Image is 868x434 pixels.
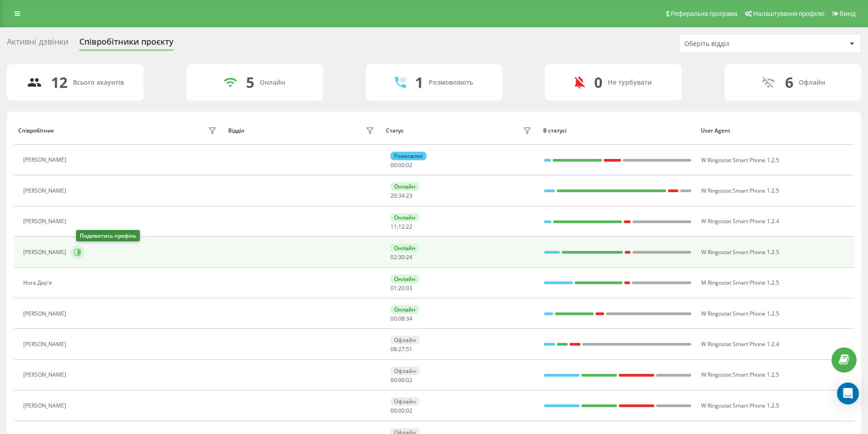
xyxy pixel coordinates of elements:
div: Не турбувати [608,79,652,87]
div: [PERSON_NAME] [23,188,68,194]
div: Відділ [228,128,244,134]
div: Офлайн [799,79,825,87]
span: 00 [390,407,397,414]
span: 02 [406,161,412,169]
span: 30 [398,253,405,261]
span: 34 [406,315,412,322]
span: 12 [398,223,405,230]
span: 02 [406,376,412,384]
span: W Ringostat Smart Phone 1.2.5 [701,310,779,317]
div: Розмовляє [390,152,426,160]
span: 23 [406,192,412,199]
span: W Ringostat Smart Phone 1.2.5 [701,248,779,256]
span: 02 [406,407,412,414]
span: W Ringostat Smart Phone 1.2.4 [701,340,779,348]
span: 34 [398,192,405,199]
span: W Ringostat Smart Phone 1.2.5 [701,187,779,194]
div: 6 [785,74,793,91]
span: 11 [390,223,397,230]
span: 08 [398,315,405,322]
span: 02 [390,253,397,261]
div: Активні дзвінки [7,37,68,51]
div: Онлайн [390,275,419,283]
span: 00 [398,407,405,414]
div: Подивитись профіль [76,230,140,241]
span: 27 [398,345,405,353]
div: Офлайн [390,367,420,375]
div: [PERSON_NAME] [23,311,68,317]
span: 01 [390,284,397,292]
div: : : [390,377,412,383]
div: [PERSON_NAME] [23,372,68,378]
span: 00 [398,376,405,384]
span: 00 [390,161,397,169]
span: 20 [398,284,405,292]
div: Онлайн [390,213,419,222]
div: [PERSON_NAME] [23,341,68,347]
div: Онлайн [390,244,419,252]
span: 03 [406,284,412,292]
div: : : [390,224,412,230]
div: [PERSON_NAME] [23,403,68,409]
span: 20 [390,192,397,199]
div: Всього акаунтів [73,79,124,87]
div: User Agent [701,128,850,134]
div: Онлайн [260,79,285,87]
span: 00 [390,315,397,322]
div: Офлайн [390,336,420,344]
div: Open Intercom Messenger [837,383,859,404]
div: : : [390,254,412,260]
span: 00 [390,376,397,384]
div: Співробітники проєкту [79,37,174,51]
div: Співробітник [18,128,54,134]
div: 1 [415,74,423,91]
div: В статусі [543,128,692,134]
div: : : [390,162,412,168]
div: Онлайн [390,182,419,191]
span: M Ringostat Smart Phone 1.2.5 [701,279,779,286]
div: Розмовляють [429,79,473,87]
div: [PERSON_NAME] [23,249,68,255]
span: Реферальна програма [671,10,738,17]
div: 0 [594,74,602,91]
span: 22 [406,223,412,230]
div: 5 [246,74,254,91]
div: : : [390,316,412,322]
span: W Ringostat Smart Phone 1.2.5 [701,402,779,409]
span: 51 [406,345,412,353]
span: 24 [406,253,412,261]
div: Офлайн [390,397,420,406]
span: W Ringostat Smart Phone 1.2.5 [701,371,779,378]
div: : : [390,346,412,352]
div: Оберіть відділ [684,40,793,48]
div: : : [390,193,412,199]
span: 08 [390,345,397,353]
div: [PERSON_NAME] [23,157,68,163]
span: 00 [398,161,405,169]
span: Налаштування профілю [753,10,824,17]
div: 12 [51,74,67,91]
div: Статус [386,128,404,134]
span: W Ringostat Smart Phone 1.2.5 [701,156,779,164]
div: : : [390,408,412,414]
div: [PERSON_NAME] [23,218,68,225]
span: W Ringostat Smart Phone 1.2.4 [701,217,779,225]
div: Нога Дар'я [23,280,54,286]
div: : : [390,285,412,291]
span: Вихід [840,10,856,17]
div: Онлайн [390,305,419,314]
